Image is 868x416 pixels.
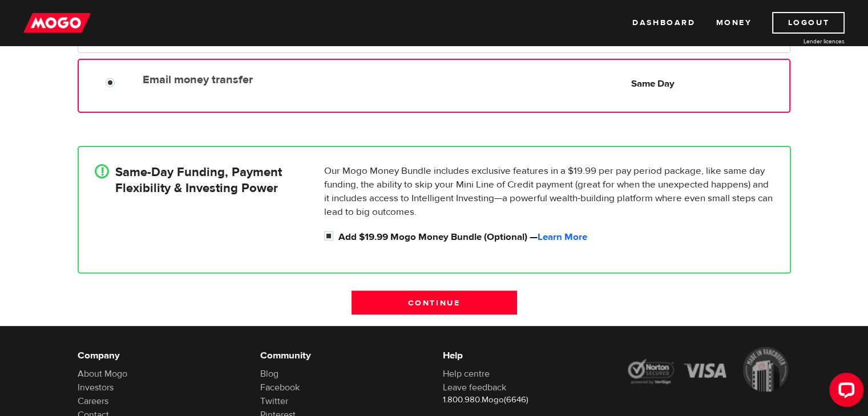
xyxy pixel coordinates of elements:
a: Leave feedback [443,382,506,393]
b: Same Day [631,78,674,90]
a: Dashboard [632,12,695,34]
a: Money [716,12,752,34]
a: Lender licences [759,37,845,46]
h4: Same-Day Funding, Payment Flexibility & Investing Power [115,164,282,196]
a: Twitter [260,395,288,407]
label: Email money transfer [143,73,405,87]
a: Blog [260,368,278,380]
iframe: LiveChat chat widget [820,368,868,416]
p: 1.800.980.Mogo(6646) [443,394,608,406]
a: Help centre [443,368,490,380]
a: Logout [772,12,845,34]
p: Our Mogo Money Bundle includes exclusive features in a $19.99 per pay period package, like same d... [324,164,774,219]
a: Learn More [538,231,587,243]
a: Facebook [260,382,300,393]
img: legal-icons-92a2ffecb4d32d839781d1b4e4802d7b.png [625,347,791,391]
input: Continue [352,291,517,315]
input: Add $19.99 Mogo Money Bundle (Optional) &mdash; <a id="loan_application_mini_bundle_learn_more" h... [324,230,338,244]
div: ! [95,164,109,178]
img: mogo_logo-11ee424be714fa7cbb0f0f49df9e16ec.png [23,12,91,34]
h6: Community [260,349,426,362]
h6: Company [78,349,243,362]
label: Add $19.99 Mogo Money Bundle (Optional) — [338,230,774,244]
a: Careers [78,395,108,407]
a: About Mogo [78,368,127,380]
a: Investors [78,382,114,393]
h6: Help [443,349,608,362]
